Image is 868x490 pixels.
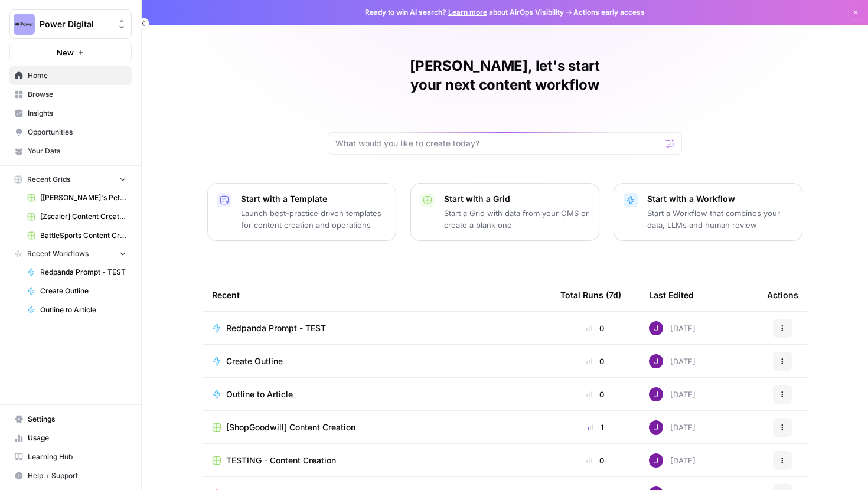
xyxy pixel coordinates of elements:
[9,85,132,104] a: Browse
[212,322,541,334] a: Redpanda Prompt - TEST
[365,7,564,18] span: Ready to win AI search? about AirOps Visibility
[9,123,132,142] a: Opportunities
[28,146,126,156] span: Your Data
[40,305,126,315] span: Outline to Article
[241,207,386,231] p: Launch best-practice driven templates for content creation and operations
[560,388,630,400] div: 0
[22,188,132,207] a: [[PERSON_NAME]'s Pet] Content Creation
[560,355,630,367] div: 0
[212,279,541,311] div: Recent
[560,422,630,433] div: 1
[649,420,696,435] div: [DATE]
[444,207,589,231] p: Start a Grid with data from your CMS or create a blank one
[9,44,132,61] button: New
[226,422,355,433] span: [ShopGoodwill] Content Creation
[28,89,126,100] span: Browse
[9,429,132,447] a: Usage
[28,452,126,462] span: Learning Hub
[647,207,792,231] p: Start a Workflow that combines your data, LLMs and human review
[448,8,487,17] a: Learn more
[647,193,792,205] p: Start with a Workflow
[614,183,802,241] button: Start with a WorkflowStart a Workflow that combines your data, LLMs and human review
[27,174,70,185] span: Recent Grids
[9,104,132,123] a: Insights
[9,142,132,161] a: Your Data
[40,230,126,241] span: BattleSports Content Creation
[226,455,336,466] span: TESTING - Content Creation
[560,322,630,334] div: 0
[9,466,132,485] button: Help + Support
[9,9,132,39] button: Workspace: Power Digital
[410,183,599,241] button: Start with a GridStart a Grid with data from your CMS or create a blank one
[28,127,126,138] span: Opportunities
[28,471,126,481] span: Help + Support
[22,263,132,282] a: Redpanda Prompt - TEST
[649,387,696,401] div: [DATE]
[40,267,126,277] span: Redpanda Prompt - TEST
[40,192,126,203] span: [[PERSON_NAME]'s Pet] Content Creation
[207,183,396,241] button: Start with a TemplateLaunch best-practice driven templates for content creation and operations
[649,387,663,401] img: nj1ssy6o3lyd6ijko0eoja4aphzn
[649,354,663,368] img: nj1ssy6o3lyd6ijko0eoja4aphzn
[212,455,541,466] a: TESTING - Content Creation
[649,420,663,435] img: nj1ssy6o3lyd6ijko0eoja4aphzn
[40,211,126,222] span: [Zscaler] Content Creation
[649,321,663,335] img: nj1ssy6o3lyd6ijko0eoja4aphzn
[212,388,541,400] a: Outline to Article
[40,18,111,30] span: Power Digital
[14,14,35,35] img: Power Digital Logo
[28,108,126,119] span: Insights
[27,249,89,259] span: Recent Workflows
[226,355,283,367] span: Create Outline
[241,193,386,205] p: Start with a Template
[9,171,132,188] button: Recent Grids
[560,279,621,311] div: Total Runs (7d)
[226,322,326,334] span: Redpanda Prompt - TEST
[767,279,798,311] div: Actions
[226,388,293,400] span: Outline to Article
[9,447,132,466] a: Learning Hub
[560,455,630,466] div: 0
[212,422,541,433] a: [ShopGoodwill] Content Creation
[649,453,696,468] div: [DATE]
[444,193,589,205] p: Start with a Grid
[9,66,132,85] a: Home
[57,47,74,58] span: New
[212,355,541,367] a: Create Outline
[649,354,696,368] div: [DATE]
[28,70,126,81] span: Home
[649,321,696,335] div: [DATE]
[328,57,682,94] h1: [PERSON_NAME], let's start your next content workflow
[40,286,126,296] span: Create Outline
[28,414,126,424] span: Settings
[22,207,132,226] a: [Zscaler] Content Creation
[649,279,694,311] div: Last Edited
[649,453,663,468] img: nj1ssy6o3lyd6ijko0eoja4aphzn
[28,433,126,443] span: Usage
[335,138,660,149] input: What would you like to create today?
[22,226,132,245] a: BattleSports Content Creation
[9,410,132,429] a: Settings
[573,7,645,18] span: Actions early access
[22,282,132,300] a: Create Outline
[22,300,132,319] a: Outline to Article
[9,245,132,263] button: Recent Workflows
